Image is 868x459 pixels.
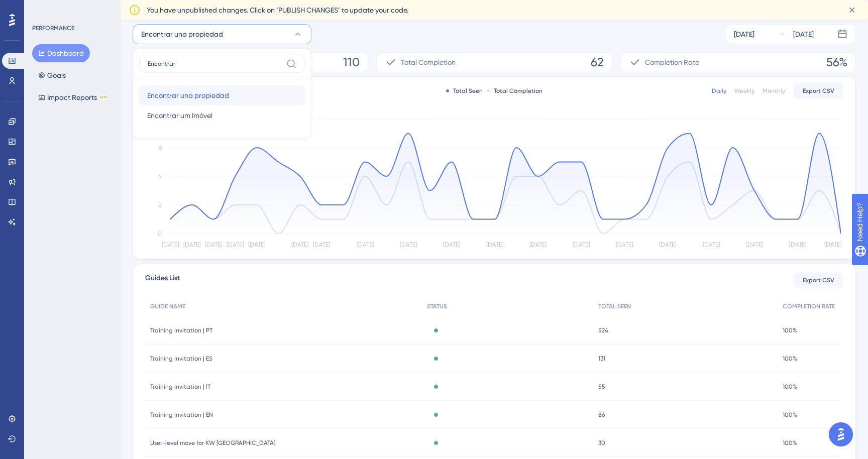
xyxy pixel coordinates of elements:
[147,4,408,16] span: You have unpublished changes. Click on ‘PUBLISH CHANGES’ to update your code.
[147,89,229,101] span: Encontrar una propiedad
[824,241,841,248] tspan: [DATE]
[783,439,797,447] span: 100%
[343,54,360,70] span: 110
[313,241,330,248] tspan: [DATE]
[591,54,604,70] span: 62
[150,411,213,419] span: Training Invitation | EN
[763,87,785,95] div: Monthly
[32,44,90,62] button: Dashboard
[783,326,797,334] span: 100%
[147,109,212,122] span: Encontrar um Imóvel
[598,383,605,391] span: 55
[443,241,460,248] tspan: [DATE]
[529,241,547,248] tspan: [DATE]
[227,241,244,248] tspan: [DATE]
[162,241,179,248] tspan: [DATE]
[158,173,162,180] tspan: 4
[598,411,605,419] span: 86
[746,241,763,248] tspan: [DATE]
[793,83,843,99] button: Export CSV
[32,66,72,84] button: Goals
[734,28,754,40] div: [DATE]
[803,87,834,95] span: Export CSV
[659,241,676,248] tspan: [DATE]
[158,230,162,237] tspan: 0
[150,326,212,334] span: Training Invitation | PT
[783,411,797,419] span: 100%
[248,241,265,248] tspan: [DATE]
[783,383,797,391] span: 100%
[183,241,200,248] tspan: [DATE]
[616,241,633,248] tspan: [DATE]
[32,88,114,106] button: Impact ReportsBETA
[783,355,797,363] span: 100%
[486,241,503,248] tspan: [DATE]
[598,302,631,310] span: TOTAL SEEN
[357,241,374,248] tspan: [DATE]
[150,439,275,447] span: User-level move for KW [GEOGRAPHIC_DATA]
[573,241,590,248] tspan: [DATE]
[291,241,308,248] tspan: [DATE]
[734,87,754,95] div: Weekly
[789,241,806,248] tspan: [DATE]
[139,85,305,105] button: Encontrar una propiedad
[826,419,856,449] iframe: UserGuiding AI Assistant Launcher
[803,276,834,284] span: Export CSV
[133,24,311,44] button: Encontrar una propiedad
[139,105,305,126] button: Encontrar um Imóvel
[159,201,162,208] tspan: 2
[24,3,63,15] span: Need Help?
[427,302,447,310] span: STATUS
[598,355,605,363] span: 131
[99,95,108,100] div: BETA
[598,439,605,447] span: 30
[826,54,847,70] span: 56%
[703,241,720,248] tspan: [DATE]
[446,87,483,95] div: Total Seen
[150,302,185,310] span: GUIDE NAME
[712,87,726,95] div: Daily
[150,383,210,391] span: Training Invitation | IT
[159,144,162,151] tspan: 6
[141,28,223,40] span: Encontrar una propiedad
[598,326,608,334] span: 524
[645,56,699,68] span: Completion Rate
[32,24,74,32] div: PERFORMANCE
[148,60,282,68] input: Search...
[205,241,222,248] tspan: [DATE]
[487,87,542,95] div: Total Completion
[145,272,180,288] span: Guides List
[150,355,212,363] span: Training Invitation | ES
[400,241,417,248] tspan: [DATE]
[793,28,814,40] div: [DATE]
[793,272,843,288] button: Export CSV
[783,302,835,310] span: COMPLETION RATE
[401,56,456,68] span: Total Completion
